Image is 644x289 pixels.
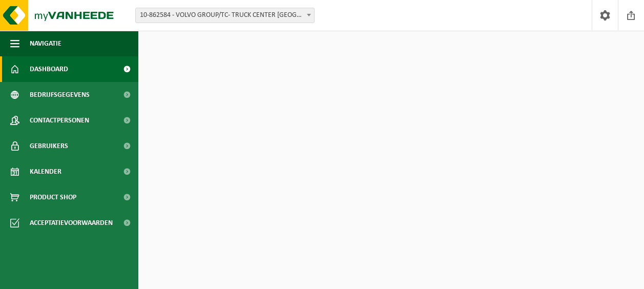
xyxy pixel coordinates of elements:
span: Dashboard [30,56,68,82]
span: Product Shop [30,184,76,210]
span: Gebruikers [30,133,68,159]
span: Acceptatievoorwaarden [30,210,113,236]
span: 10-862584 - VOLVO GROUP/TC- TRUCK CENTER ANTWERPEN - ANTWERPEN [136,8,314,23]
span: Kalender [30,159,61,184]
span: Bedrijfsgegevens [30,82,90,108]
span: Navigatie [30,31,61,56]
span: 10-862584 - VOLVO GROUP/TC- TRUCK CENTER ANTWERPEN - ANTWERPEN [135,8,315,23]
span: Contactpersonen [30,108,89,133]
